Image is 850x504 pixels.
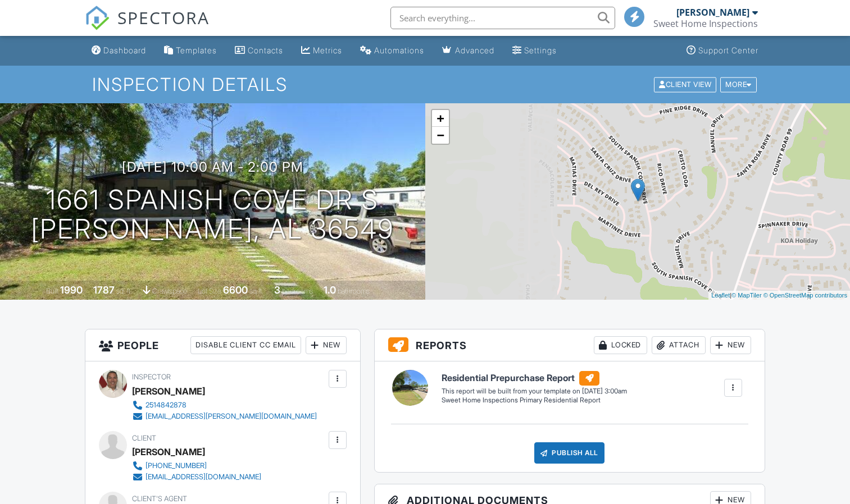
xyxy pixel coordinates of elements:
[534,442,604,464] div: Publish All
[676,7,749,18] div: [PERSON_NAME]
[338,287,370,295] span: bathrooms
[432,127,449,144] a: Zoom out
[374,45,424,55] div: Automations
[132,383,205,400] div: [PERSON_NAME]
[654,77,716,92] div: Client View
[324,284,336,296] div: 1.0
[710,336,751,354] div: New
[31,185,394,245] h1: 1661 Spanish Cove Dr S [PERSON_NAME], AL 36549
[132,373,171,381] span: Inspector
[132,434,156,442] span: Client
[442,371,627,386] h6: Residential Prepurchase Report
[93,284,115,296] div: 1787
[438,40,499,61] a: Advanced
[249,287,263,295] span: sq.ft.
[116,287,132,295] span: sq. ft.
[720,77,757,92] div: More
[524,45,557,55] div: Settings
[306,336,347,354] div: New
[432,110,449,127] a: Zoom in
[146,473,261,482] div: [EMAIL_ADDRESS][DOMAIN_NAME]
[146,412,317,421] div: [EMAIL_ADDRESS][PERSON_NAME][DOMAIN_NAME]
[313,45,342,55] div: Metrics
[223,284,248,296] div: 6600
[248,45,283,55] div: Contacts
[731,292,762,299] a: © MapTiler
[160,40,221,61] a: Templates
[698,45,758,55] div: Support Center
[190,336,301,354] div: Disable Client CC Email
[176,45,217,55] div: Templates
[132,443,205,460] div: [PERSON_NAME]
[508,40,561,61] a: Settings
[442,396,627,405] div: Sweet Home Inspections Primary Residential Report
[682,40,763,61] a: Support Center
[652,336,706,354] div: Attach
[152,287,187,295] span: crawlspace
[230,40,288,61] a: Contacts
[653,18,758,29] div: Sweet Home Inspections
[117,6,210,29] span: SPECTORA
[132,460,261,471] a: [PHONE_NUMBER]
[594,336,647,354] div: Locked
[375,329,765,361] h3: Reports
[282,287,313,295] span: bedrooms
[455,45,494,55] div: Advanced
[132,400,317,411] a: 2514842878
[146,461,207,470] div: [PHONE_NUMBER]
[653,80,719,88] a: Client View
[711,292,730,299] a: Leaflet
[132,494,187,503] span: Client's Agent
[85,6,110,30] img: The Best Home Inspection Software - Spectora
[103,45,146,55] div: Dashboard
[763,292,847,299] a: © OpenStreetMap contributors
[146,401,187,410] div: 2514842878
[122,159,303,175] h3: [DATE] 10:00 am - 2:00 pm
[390,7,615,29] input: Search everything...
[87,40,151,61] a: Dashboard
[442,387,627,396] div: This report will be built from your template on [DATE] 3:00am
[85,329,360,361] h3: People
[356,40,429,61] a: Automations (Basic)
[132,411,317,422] a: [EMAIL_ADDRESS][PERSON_NAME][DOMAIN_NAME]
[132,471,261,483] a: [EMAIL_ADDRESS][DOMAIN_NAME]
[46,287,58,295] span: Built
[708,291,850,300] div: |
[60,284,83,296] div: 1990
[297,40,347,61] a: Metrics
[85,15,210,39] a: SPECTORA
[92,75,758,94] h1: Inspection Details
[198,287,221,295] span: Lot Size
[274,284,280,296] div: 3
